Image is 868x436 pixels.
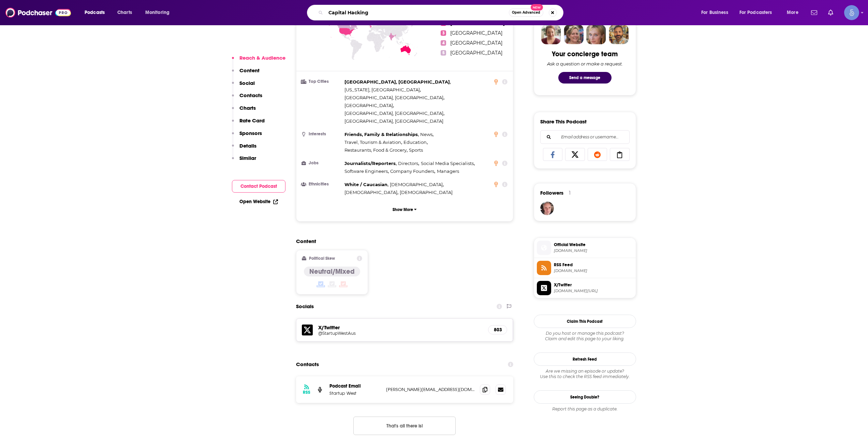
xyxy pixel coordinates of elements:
[610,148,630,161] a: Copy Link
[344,102,394,109] span: ,
[5,6,71,19] img: Podchaser - Follow, Share and Rate Podcasts
[113,7,136,18] a: Charts
[344,167,389,175] span: ,
[344,161,396,166] span: Journalists/Reporters
[302,182,342,186] h3: Ethnicities
[145,8,170,17] span: Monitoring
[403,138,428,146] span: ,
[420,131,433,138] span: ,
[421,161,474,166] span: Social Media Specialists
[565,148,585,161] a: Share on X/Twitter
[393,207,413,212] p: Show More
[400,190,453,195] span: [DEMOGRAPHIC_DATA]
[344,103,393,108] span: [GEOGRAPHIC_DATA]
[739,8,772,17] span: For Podcasters
[844,5,859,20] img: User Profile
[318,331,483,336] a: @StartupWestAus
[554,242,633,248] span: Official Website
[534,390,636,404] a: Seeing Double?
[344,182,387,187] span: White / Caucasian
[117,8,132,17] span: Charts
[344,110,443,116] span: [GEOGRAPHIC_DATA], [GEOGRAPHIC_DATA]
[558,72,612,84] button: Send a message
[512,11,540,14] span: Open Advanced
[554,248,633,253] span: startupwest.com.au
[239,67,260,74] p: Content
[344,94,444,102] span: ,
[344,131,419,138] span: ,
[232,105,256,117] button: Charts
[296,238,508,244] h2: Content
[844,5,859,20] span: Logged in as Spiral5-G1
[344,95,443,100] span: [GEOGRAPHIC_DATA], [GEOGRAPHIC_DATA]
[313,5,570,20] div: Search podcasts, credits, & more...
[302,79,342,84] h3: Top Cities
[540,190,563,196] span: Followers
[239,199,278,205] a: Open Website
[239,155,256,161] p: Similar
[409,147,423,153] span: Sports
[390,168,434,174] span: Company Founders
[534,406,636,412] div: Report this page as a duplicate.
[398,161,418,166] span: Directors
[232,92,262,105] button: Contacts
[569,190,571,196] div: 1
[534,315,636,328] button: Claim This Podcast
[296,300,314,313] h2: Socials
[344,139,401,145] span: Travel, Tourism & Aviation
[232,55,285,67] button: Reach & Audience
[239,117,265,124] p: Rate Card
[326,7,509,18] input: Search podcasts, credits, & more...
[344,189,398,196] span: ,
[701,8,728,17] span: For Business
[537,261,633,275] a: RSS Feed[DOMAIN_NAME]
[531,4,543,11] span: New
[344,138,402,146] span: ,
[441,30,446,36] span: 3
[541,25,561,44] img: Sydney Profile
[329,383,381,389] p: Podcast Email
[390,167,435,175] span: ,
[398,160,419,167] span: ,
[302,132,342,136] h3: Interests
[844,5,859,20] button: Show profile menu
[232,117,265,130] button: Rate Card
[554,268,633,273] span: anchor.fm
[353,417,456,435] button: Nothing here.
[296,358,319,371] h2: Contacts
[85,8,105,17] span: Podcasts
[232,67,260,80] button: Content
[540,118,587,125] h3: Share This Podcast
[509,9,543,17] button: Open AdvancedNew
[309,267,355,276] h4: Neutral/Mixed
[232,130,262,142] button: Sponsors
[696,7,737,18] button: open menu
[239,80,255,86] p: Social
[302,203,508,216] button: Show More
[782,7,807,18] button: open menu
[588,148,607,161] a: Share on Reddit
[537,241,633,255] a: Official Website[DOMAIN_NAME]
[386,387,475,392] p: [PERSON_NAME][EMAIL_ADDRESS][DOMAIN_NAME]
[543,148,563,161] a: Share on Facebook
[232,80,255,92] button: Social
[441,50,446,56] span: 5
[344,168,388,174] span: Software Engineers
[344,109,444,117] span: ,
[318,331,427,336] h5: @StartupWestAus
[344,190,397,195] span: [DEMOGRAPHIC_DATA]
[450,30,502,36] span: [GEOGRAPHIC_DATA]
[80,7,114,18] button: open menu
[554,262,633,268] span: RSS Feed
[344,78,451,86] span: ,
[403,139,427,145] span: Education
[344,118,443,124] span: [GEOGRAPHIC_DATA], [GEOGRAPHIC_DATA]
[534,331,636,336] span: Do you host or manage this podcast?
[540,201,554,215] img: jaddin1953
[808,7,820,18] a: Show notifications dropdown
[309,256,335,261] h2: Political Skew
[450,50,502,56] span: [GEOGRAPHIC_DATA]
[586,25,606,44] img: Jules Profile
